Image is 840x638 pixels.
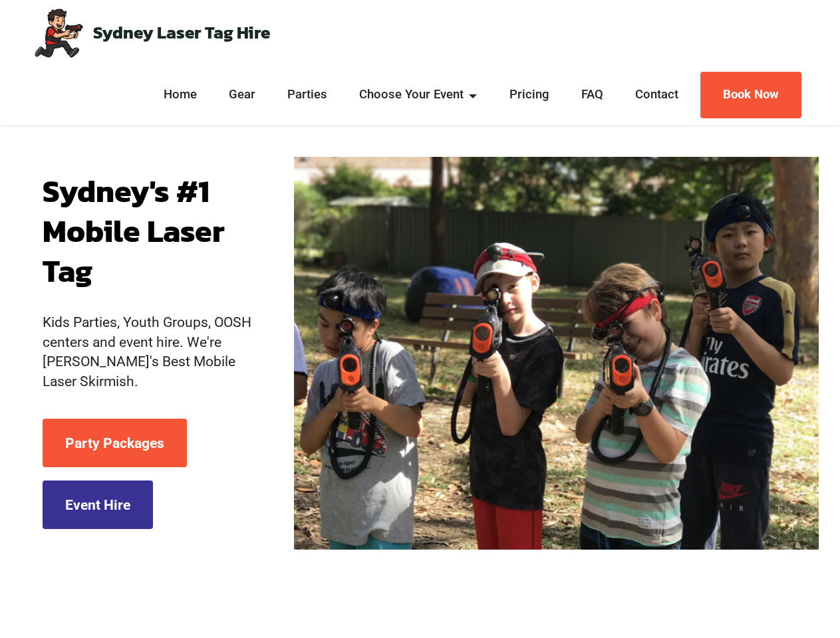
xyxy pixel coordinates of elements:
[294,157,819,550] img: Epic Laser Tag Parties Sydney
[32,7,84,58] img: Mobile Laser Tag Parties Sydney
[43,312,251,391] p: Kids Parties, Youth Groups, OOSH centers and event hire. We're [PERSON_NAME]'s Best Mobile Laser ...
[43,480,153,529] a: Event Hire
[93,24,270,41] a: Sydney Laser Tag Hire
[505,86,553,104] a: Pricing
[43,419,187,467] a: Party Packages
[284,86,331,104] a: Parties
[631,86,682,104] a: Contact
[225,86,259,104] a: Gear
[700,72,801,118] a: Book Now
[160,86,200,104] a: Home
[43,168,225,294] strong: Sydney's #1 Mobile Laser Tag
[356,86,481,104] a: Choose Your Event
[577,86,607,104] a: FAQ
